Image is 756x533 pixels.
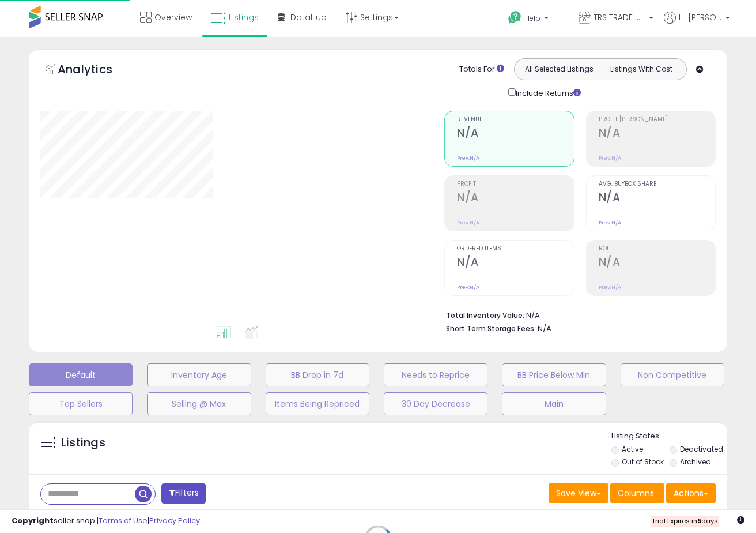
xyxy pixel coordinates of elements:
[457,126,573,142] h2: N/A
[599,126,715,142] h2: N/A
[508,10,522,25] i: Get Help
[457,256,573,271] h2: N/A
[457,155,479,162] small: Prev: N/A
[446,310,524,320] b: Total Inventory Value:
[499,2,568,37] a: Help
[384,392,487,415] button: 30 Day Decrease
[457,117,573,123] span: Revenue
[266,363,369,386] button: BB Drop in 7d
[147,363,251,386] button: Inventory Age
[459,64,504,75] div: Totals For
[525,13,540,23] span: Help
[384,363,487,386] button: Needs to Reprice
[599,219,621,226] small: Prev: N/A
[599,181,715,187] span: Avg. Buybox Share
[457,181,573,187] span: Profit
[599,284,621,291] small: Prev: N/A
[500,86,595,99] div: Include Returns
[446,307,707,321] li: N/A
[538,323,551,334] span: N/A
[599,191,715,207] h2: N/A
[457,191,573,207] h2: N/A
[502,392,606,415] button: Main
[154,12,192,23] span: Overview
[229,12,259,23] span: Listings
[29,392,133,415] button: Top Sellers
[599,155,621,162] small: Prev: N/A
[457,246,573,252] span: Ordered Items
[600,62,683,77] button: Listings With Cost
[599,256,715,271] h2: N/A
[147,392,251,415] button: Selling @ Max
[679,12,722,23] span: Hi [PERSON_NAME]
[29,363,133,386] button: Default
[58,61,135,80] h5: Analytics
[12,516,200,527] div: seller snap | |
[502,363,606,386] button: BB Price Below Min
[594,12,645,23] span: TRS TRADE INC
[12,515,54,526] strong: Copyright
[517,62,600,77] button: All Selected Listings
[664,12,730,37] a: Hi [PERSON_NAME]
[457,284,479,291] small: Prev: N/A
[266,392,369,415] button: Items Being Repriced
[446,324,536,333] b: Short Term Storage Fees:
[290,12,327,23] span: DataHub
[599,246,715,252] span: ROI
[457,219,479,226] small: Prev: N/A
[621,363,724,386] button: Non Competitive
[599,117,715,123] span: Profit [PERSON_NAME]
